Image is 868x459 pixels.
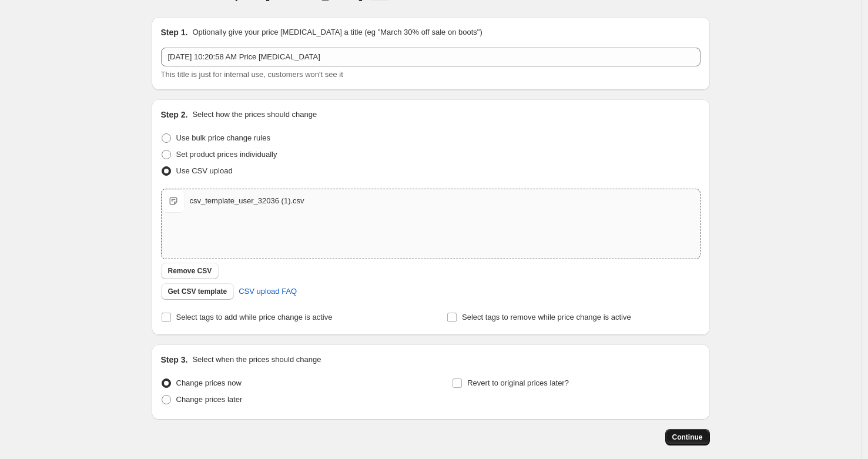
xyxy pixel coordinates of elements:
[462,313,631,321] span: Select tags to remove while price change is active
[192,109,317,120] p: Select how the prices should change
[161,283,234,300] button: Get CSV template
[176,166,233,175] span: Use CSV upload
[176,378,242,387] span: Change prices now
[192,354,321,366] p: Select when the prices should change
[467,378,569,387] span: Revert to original prices later?
[192,26,482,38] p: Optionally give your price [MEDICAL_DATA] a title (eg "March 30% off sale on boots")
[672,433,703,442] span: Continue
[161,109,188,120] h2: Step 2.
[176,150,277,159] span: Set product prices individually
[161,263,219,279] button: Remove CSV
[176,313,333,321] span: Select tags to add while price change is active
[190,195,304,207] div: csv_template_user_32036 (1).csv
[239,286,297,297] span: CSV upload FAQ
[161,48,701,66] input: 30% off holiday sale
[168,287,227,296] span: Get CSV template
[665,429,710,445] button: Continue
[176,395,243,404] span: Change prices later
[161,354,188,366] h2: Step 3.
[161,70,343,79] span: This title is just for internal use, customers won't see it
[232,282,304,301] a: CSV upload FAQ
[168,266,212,276] span: Remove CSV
[161,26,188,38] h2: Step 1.
[176,133,270,142] span: Use bulk price change rules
